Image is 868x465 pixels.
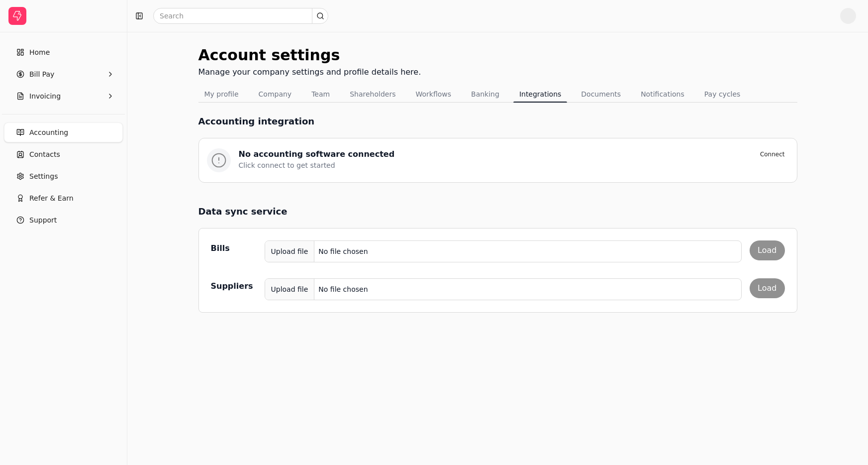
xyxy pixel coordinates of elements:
[4,144,123,164] a: Contacts
[198,205,797,218] h2: Data sync service
[198,115,315,128] h1: Accounting integration
[198,86,797,103] nav: Tabs
[198,66,421,78] div: Manage your company settings and profile details here.
[265,240,742,262] button: Upload fileNo file chosen
[29,69,54,80] span: Bill Pay
[253,86,298,102] button: Company
[29,47,50,58] span: Home
[635,86,690,102] button: Notifications
[575,86,627,102] button: Documents
[29,171,58,182] span: Settings
[409,86,457,102] button: Workflows
[29,91,61,102] span: Invoicing
[698,86,747,102] button: Pay cycles
[239,160,789,171] div: Click connect to get started
[4,86,123,106] button: Invoicing
[513,86,567,102] button: Integrations
[265,278,315,301] div: Upload file
[4,166,123,186] a: Settings
[4,210,123,230] button: Support
[265,278,742,300] button: Upload fileNo file chosen
[4,188,123,208] button: Refer & Earn
[198,44,421,66] div: Account settings
[465,86,505,102] button: Banking
[344,86,401,102] button: Shareholders
[153,8,328,24] input: Search
[265,240,315,263] div: Upload file
[29,193,74,204] span: Refer & Earn
[4,64,123,84] button: Bill Pay
[29,215,57,226] span: Support
[29,149,60,160] span: Contacts
[314,242,372,261] div: No file chosen
[211,240,259,256] div: Bills
[756,148,789,160] button: Connect
[4,122,123,142] a: Accounting
[198,86,245,102] button: My profile
[305,86,336,102] button: Team
[314,280,372,299] div: No file chosen
[211,278,259,294] div: Suppliers
[29,127,68,138] span: Accounting
[4,42,123,62] a: Home
[239,148,395,160] div: No accounting software connected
